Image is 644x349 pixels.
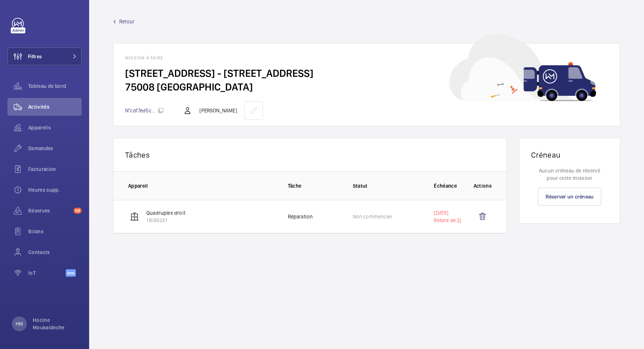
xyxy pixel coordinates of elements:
[7,47,82,65] button: Filtres
[28,207,71,214] span: Réserves
[288,213,313,220] p: Réparation
[125,150,495,159] p: Tâches
[28,145,82,152] span: Demandes
[28,269,66,277] span: IoT
[28,165,82,173] span: Facturation
[434,209,461,217] p: [DATE]
[538,188,602,205] a: Réserver un créneau
[531,167,608,182] p: Aucun créneau de réservé pour cette mission
[288,182,341,190] p: Tâche
[125,55,608,60] h1: Mission à faire
[531,150,608,159] h1: Créneau
[28,103,82,111] span: Activités
[199,107,237,114] p: [PERSON_NAME]
[146,209,185,217] p: Quadruplex droit
[74,208,82,214] span: 58
[353,182,422,190] p: Statut
[28,82,82,90] span: Tableau de bord
[474,182,492,190] p: Actions
[353,213,392,220] p: Non commencée
[125,108,164,113] span: N°cdf7ed5c...
[146,217,185,224] p: 11686261
[66,269,76,277] span: Beta
[434,217,461,224] p: Retard de 2j
[128,182,276,190] p: Appareil
[125,80,608,94] h2: 75008 [GEOGRAPHIC_DATA]
[16,320,23,327] p: HM
[449,34,596,101] img: car delivery
[434,182,461,190] p: Échéance
[125,66,608,80] h2: [STREET_ADDRESS] - [STREET_ADDRESS]
[33,316,77,331] p: Hocine Moukaideche
[28,186,82,194] span: Heures supp.
[28,228,82,235] span: Bilans
[119,18,134,25] span: Retour
[28,124,82,131] span: Appareils
[28,53,42,60] span: Filtres
[130,212,139,221] img: elevator.svg
[28,248,82,256] span: Contacts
